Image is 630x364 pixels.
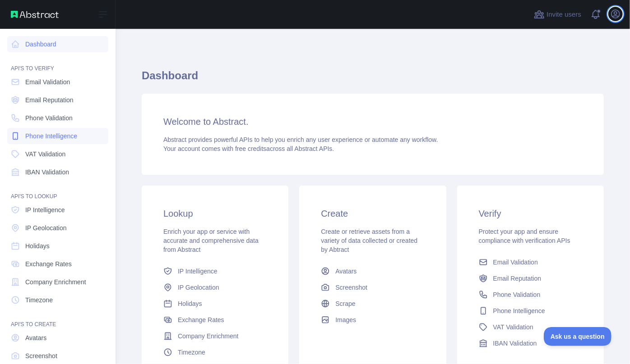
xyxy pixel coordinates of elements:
[321,207,424,220] h3: Create
[317,312,428,328] a: Images
[7,146,108,162] a: VAT Validation
[160,263,270,279] a: IP Intelligence
[7,54,108,72] div: API'S TO VERIFY
[7,256,108,272] a: Exchange Rates
[163,115,582,128] h3: Welcome to Abstract.
[25,259,72,268] span: Exchange Rates
[335,299,355,308] span: Scrape
[25,296,53,305] span: Timezone
[547,9,581,20] span: Invite users
[178,267,218,276] span: IP Intelligence
[25,168,69,177] span: IBAN Validation
[493,290,541,299] span: Phone Validation
[25,351,57,360] span: Screenshot
[7,92,108,108] a: Email Reputation
[25,132,77,141] span: Phone Intelligence
[25,77,70,86] span: Email Validation
[7,274,108,290] a: Company Enrichment
[142,68,604,90] h1: Dashboard
[25,96,74,105] span: Email Reputation
[317,279,428,296] a: Screenshot
[493,339,537,348] span: IBAN Validation
[163,228,259,253] span: Enrich your app or service with accurate and comprehensive data from Abstract
[475,287,586,303] a: Phone Validation
[178,283,219,292] span: IP Geolocation
[160,328,270,344] a: Company Enrichment
[335,267,357,276] span: Avatars
[335,315,356,324] span: Images
[493,274,542,283] span: Email Reputation
[479,228,570,244] span: Protect your app and ensure compliance with verification APIs
[544,327,612,346] iframe: Toggle Customer Support
[163,145,334,152] span: Your account comes with across all Abstract APIs.
[25,223,67,232] span: IP Geolocation
[7,110,108,126] a: Phone Validation
[321,228,417,253] span: Create or retrieve assets from a variety of data collected or created by Abtract
[7,220,108,236] a: IP Geolocation
[335,283,367,292] span: Screenshot
[475,303,586,319] a: Phone Intelligence
[160,344,270,360] a: Timezone
[7,128,108,144] a: Phone Intelligence
[235,145,266,152] span: free credits
[25,278,86,287] span: Company Enrichment
[7,292,108,308] a: Timezone
[178,299,202,308] span: Holidays
[532,7,583,22] button: Invite users
[317,263,428,279] a: Avatars
[25,150,65,159] span: VAT Validation
[11,11,59,18] img: Abstract API
[163,207,267,220] h3: Lookup
[7,330,108,346] a: Avatars
[479,207,582,220] h3: Verify
[160,296,270,312] a: Holidays
[475,319,586,335] a: VAT Validation
[7,202,108,218] a: IP Intelligence
[160,279,270,296] a: IP Geolocation
[163,136,438,143] span: Abstract provides powerful APIs to help you enrich any user experience or automate any workflow.
[25,114,73,123] span: Phone Validation
[7,182,108,200] div: API'S TO LOOKUP
[25,241,50,250] span: Holidays
[25,333,46,342] span: Avatars
[493,306,545,315] span: Phone Intelligence
[7,348,108,364] a: Screenshot
[7,310,108,328] div: API'S TO CREATE
[493,323,533,332] span: VAT Validation
[178,315,224,324] span: Exchange Rates
[7,164,108,180] a: IBAN Validation
[475,270,586,287] a: Email Reputation
[7,74,108,90] a: Email Validation
[317,296,428,312] a: Scrape
[25,205,65,214] span: IP Intelligence
[7,36,108,52] a: Dashboard
[493,258,538,267] span: Email Validation
[160,312,270,328] a: Exchange Rates
[178,332,239,341] span: Company Enrichment
[475,335,586,351] a: IBAN Validation
[178,348,205,357] span: Timezone
[475,254,586,270] a: Email Validation
[7,238,108,254] a: Holidays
